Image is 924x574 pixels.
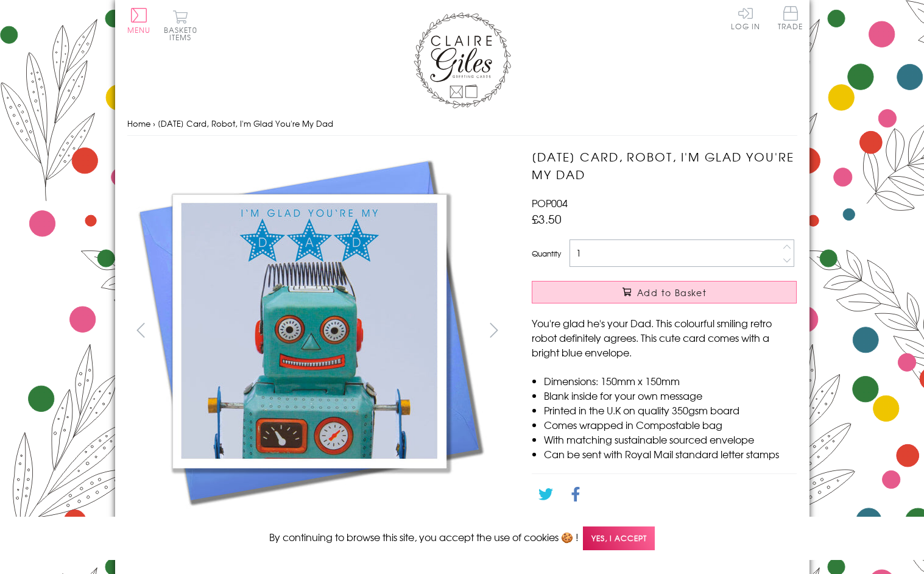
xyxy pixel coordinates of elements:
span: › [153,118,155,129]
span: POP004 [532,196,568,210]
p: You're glad he's your Dad. This colourful smiling retro robot definitely agrees. This cute card c... [532,316,797,360]
button: Add to Basket [532,281,797,303]
img: Father's Day Card, Robot, I'm Glad You're My Dad [269,567,270,568]
button: Basket0 items [164,10,197,41]
a: Home [127,118,150,129]
button: next [480,316,507,344]
li: Dimensions: 150mm x 150mm [544,374,797,388]
li: With matching sustainable sourced envelope [544,432,797,447]
img: Father's Day Card, Robot, I'm Glad You're My Dad [127,148,493,514]
li: Comes wrapped in Compostable bag [544,417,797,432]
span: Add to Basket [637,286,707,299]
img: Claire Giles Greetings Cards [414,12,511,108]
li: Blank inside for your own message [544,388,797,403]
span: Trade [778,6,803,30]
a: Trade [778,6,803,32]
nav: breadcrumbs [127,112,797,136]
label: Quantity [532,248,561,259]
span: Menu [127,24,151,35]
button: Menu [127,8,151,34]
li: Printed in the U.K on quality 350gsm board [544,403,797,417]
li: Can be sent with Royal Mail standard letter stamps [544,447,797,461]
button: prev [127,316,155,344]
span: £3.50 [532,210,562,227]
span: Yes, I accept [583,526,655,550]
span: 0 items [169,24,197,43]
h1: [DATE] Card, Robot, I'm Glad You're My Dad [532,148,797,183]
span: [DATE] Card, Robot, I'm Glad You're My Dad [158,118,333,129]
a: Log In [731,6,760,30]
